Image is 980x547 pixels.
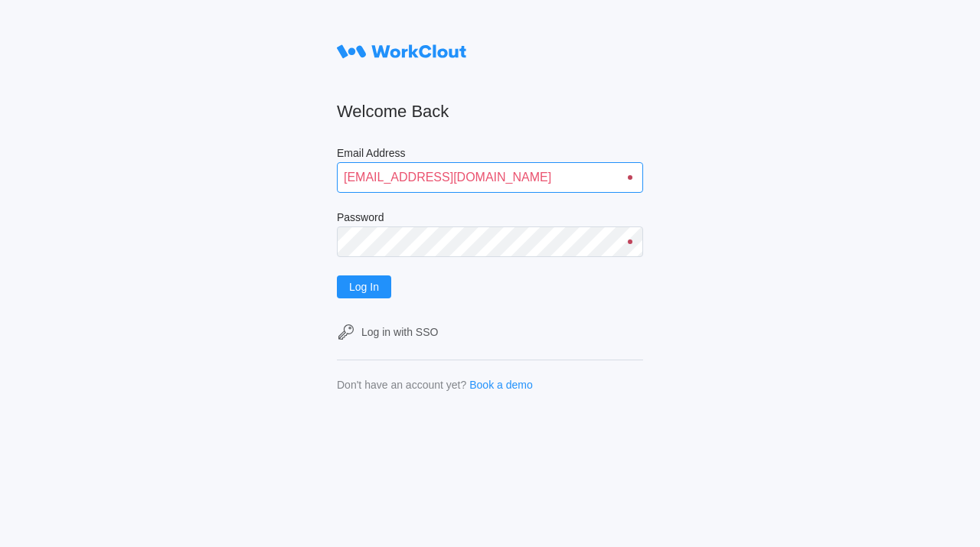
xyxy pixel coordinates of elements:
input: Enter your email [337,162,643,193]
span: Log In [349,282,379,292]
a: Log in with SSO [337,323,643,341]
label: Password [337,211,643,226]
div: Don't have an account yet? [337,379,466,391]
h2: Welcome Back [337,101,643,122]
div: Log in with SSO [361,326,438,338]
label: Email Address [337,147,643,162]
a: Book a demo [469,379,533,391]
button: Log In [337,275,391,298]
